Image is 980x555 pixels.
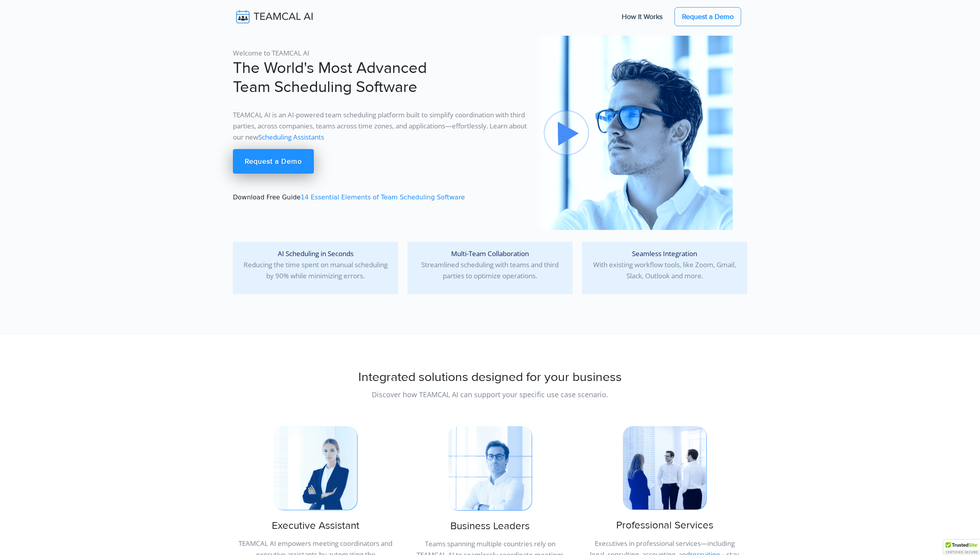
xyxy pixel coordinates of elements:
p: Discover how TEAMCAL AI can support your specific use case scenario. [233,389,747,400]
p: TEAMCAL AI is an AI-powered team scheduling platform built to simplify coordination with third pa... [233,109,529,143]
img: pic [538,36,733,230]
img: pic [274,426,357,509]
span: AI Scheduling in Seconds [278,249,354,258]
h2: Integrated solutions designed for your business [233,370,747,385]
h3: Executive Assistant [233,520,398,532]
img: pic [448,426,532,510]
p: Reducing the time spent on manual scheduling by 90% while minimizing errors. [239,248,392,281]
h3: Professional Services [582,519,747,532]
a: Request a Demo [674,7,741,26]
div: Download Free Guide [228,36,534,230]
p: Welcome to TEAMCAL AI [233,48,529,59]
p: With existing workflow tools, like Zoom, Gmail, Slack, Outlook and more. [588,248,741,281]
a: 14 Essential Elements of Team Scheduling Software [301,193,465,201]
img: pic [623,426,706,509]
h3: Business Leaders [407,520,573,532]
p: Streamlined scheduling with teams and third parties to optimize operations. [414,248,566,281]
a: Request a Demo [233,149,314,174]
div: TrustedSite Certified [943,540,980,555]
span: Multi-Team Collaboration [451,249,529,258]
a: How It Works [614,8,671,25]
span: Seamless Integration [632,249,697,258]
h1: The World's Most Advanced Team Scheduling Software [233,59,529,97]
a: Scheduling Assistants [258,132,324,142]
